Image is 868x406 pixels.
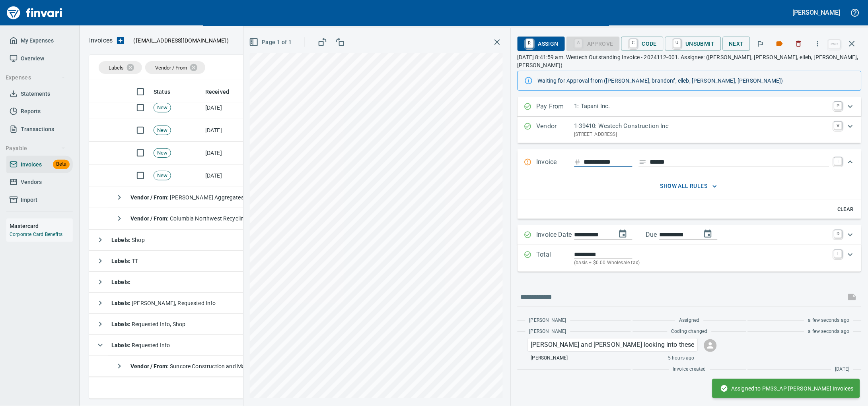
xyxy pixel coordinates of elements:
div: Click for options [528,338,698,351]
span: [PERSON_NAME] [529,317,566,325]
button: Upload an Invoice [113,36,128,45]
p: ( ) [128,37,229,44]
button: change date [613,224,633,244]
strong: Labels : [111,321,132,327]
a: V [834,122,842,130]
a: Vendors [6,173,73,191]
td: [DATE] [202,119,246,142]
svg: Invoice number [574,157,581,167]
p: Pay From [537,102,574,112]
button: UUnsubmit [665,37,721,51]
span: Page 1 of 1 [251,37,292,47]
button: Discard [790,35,808,52]
span: 5 hours ago [668,354,695,362]
p: Due [646,230,684,240]
span: Next [729,39,744,49]
span: Code [628,37,657,50]
span: Suncore Construction and Materials Inc. (1-38881) [130,363,298,369]
a: D [834,230,842,238]
span: Payable [6,143,66,153]
strong: Labels : [111,258,132,264]
p: Invoices [89,36,113,45]
span: My Expenses [21,36,54,46]
p: 1-39410: Westech Construction Inc [574,122,829,131]
a: Reports [6,102,73,120]
a: Corporate Card Benefits [10,232,62,237]
td: [DATE] [202,164,246,187]
button: CCode [621,37,664,51]
strong: Labels : [111,279,130,285]
p: Invoice [537,157,574,168]
button: Next [723,37,751,51]
p: [STREET_ADDRESS] [574,131,829,139]
span: Requested Info [111,342,170,348]
div: Expand [518,97,862,117]
p: (basis + $0.00 Wholesale tax) [574,259,829,267]
button: [PERSON_NAME] [791,6,843,19]
p: Vendor [537,122,574,138]
span: Coding changed [671,328,708,336]
span: [DATE] [835,365,850,373]
span: [PERSON_NAME], Requested Info [111,300,216,306]
img: Finvari [5,3,64,22]
span: Received [205,87,229,97]
a: R [526,39,533,48]
span: Vendor / From [155,65,187,71]
span: Expenses [6,73,66,83]
span: Statements [21,89,50,99]
a: Overview [6,50,73,68]
span: Transactions [21,124,54,134]
button: Clear [833,203,858,216]
button: RAssign [518,37,565,51]
button: More [809,35,827,52]
p: [PERSON_NAME] and [PERSON_NAME] looking into these [531,340,695,350]
div: Coding Required [566,39,620,46]
span: Assigned to PM33_AP [PERSON_NAME] Invoices [720,385,854,392]
span: Reports [21,106,41,116]
span: show all rules [540,181,838,191]
span: Import [21,195,37,205]
p: Total [537,250,574,267]
span: Assign [524,37,559,50]
span: Requested Info, Shop [111,321,185,327]
span: TT [111,258,138,264]
span: Vendors [21,177,42,187]
span: Assigned [679,317,700,325]
button: Expenses [2,70,69,85]
p: [DATE] 8:41:59 am. Westech Outstanding Invoice - 2024112-001. Assignee: ([PERSON_NAME], [PERSON_N... [518,53,862,69]
span: Unsubmit [671,37,715,50]
button: Page 1 of 1 [247,35,295,50]
p: 1: Tapani Inc. [574,102,829,111]
button: show all rules [537,179,841,193]
span: This records your message into the invoice and notifies anyone mentioned [843,288,862,307]
div: Expand [518,225,862,245]
a: P [834,102,842,110]
span: Columbia Northwest Recycling Inc (1-11197) [130,215,283,222]
span: [PERSON_NAME] [531,354,568,362]
nav: breadcrumb [89,36,113,45]
div: Expand [518,149,862,176]
span: Status [154,87,170,97]
a: Statements [6,85,73,103]
div: Expand [518,117,862,143]
button: Labels [771,35,788,52]
span: New [154,104,171,112]
div: Vendor / From [145,61,205,74]
span: [EMAIL_ADDRESS][DOMAIN_NAME] [135,37,227,44]
button: Payable [2,141,69,156]
strong: Vendor / From : [130,215,170,222]
h5: [PERSON_NAME] [793,8,841,17]
strong: Labels : [111,236,132,243]
span: [PERSON_NAME] [529,328,566,336]
div: Expand [518,176,862,218]
span: New [154,149,171,157]
span: Overview [21,54,44,64]
span: Clear [835,205,856,214]
div: Labels [99,61,142,74]
div: Waiting for Approval from ([PERSON_NAME], brandonf, elleb, [PERSON_NAME], [PERSON_NAME]) [538,73,855,88]
span: Invoice created [673,365,706,373]
a: InvoicesBeta [6,156,73,174]
span: Labels [109,65,124,71]
strong: Labels : [111,342,132,348]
